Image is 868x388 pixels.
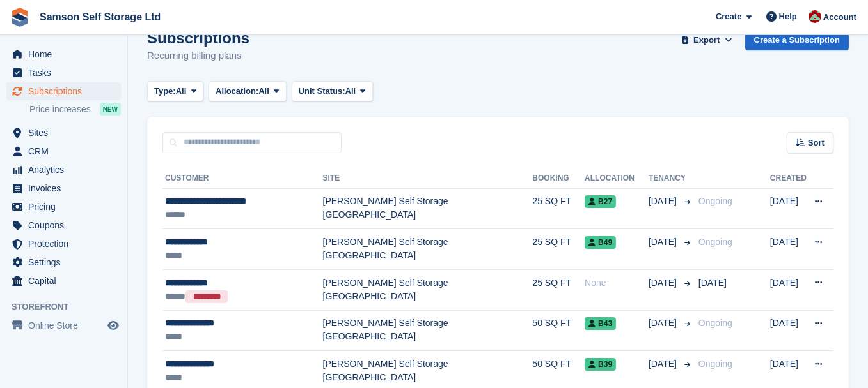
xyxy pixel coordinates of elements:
[216,85,258,98] span: Allocation:
[6,235,121,253] a: menu
[209,81,287,102] button: Allocation: All
[28,64,105,82] span: Tasks
[258,85,269,98] span: All
[28,272,105,290] span: Capital
[6,179,121,197] a: menu
[100,103,121,116] div: NEW
[716,10,741,23] span: Create
[28,161,105,179] span: Analytics
[649,317,679,330] span: [DATE]
[745,29,849,50] a: Create a Subscription
[6,216,121,234] a: menu
[10,8,29,27] img: stora-icon-8386f47178a22dfd0bd8f6a31ec36ba5ce8667c1dd55bd0f319d3a0aa187defe.svg
[28,142,105,160] span: CRM
[532,310,585,351] td: 50 SQ FT
[693,34,720,47] span: Export
[585,168,649,189] th: Allocation
[585,358,616,371] span: B39
[323,269,533,310] td: [PERSON_NAME] Self Storage [GEOGRAPHIC_DATA]
[323,168,533,189] th: Site
[698,196,732,206] span: Ongoing
[12,301,127,313] span: Storefront
[6,272,121,290] a: menu
[649,357,679,371] span: [DATE]
[809,10,821,23] img: Ian
[698,278,727,288] span: [DATE]
[6,45,121,63] a: menu
[6,317,121,334] a: menu
[779,10,797,23] span: Help
[28,82,105,100] span: Subscriptions
[585,276,649,290] div: None
[292,81,373,102] button: Unit Status: All
[147,48,249,63] p: Recurring billing plans
[6,161,121,179] a: menu
[679,29,735,50] button: Export
[345,85,356,98] span: All
[162,168,323,189] th: Customer
[823,11,856,24] span: Account
[532,168,585,189] th: Booking
[147,81,203,102] button: Type: All
[323,229,533,270] td: [PERSON_NAME] Self Storage [GEOGRAPHIC_DATA]
[28,179,105,197] span: Invoices
[28,45,105,63] span: Home
[808,137,825,149] span: Sort
[649,195,679,208] span: [DATE]
[106,318,121,333] a: Preview store
[147,29,249,47] h1: Subscriptions
[28,317,105,334] span: Online Store
[6,64,121,82] a: menu
[698,359,732,369] span: Ongoing
[585,317,616,330] span: B43
[770,188,807,229] td: [DATE]
[28,198,105,216] span: Pricing
[585,195,616,208] span: B27
[28,124,105,142] span: Sites
[299,85,345,98] span: Unit Status:
[28,253,105,271] span: Settings
[770,168,807,189] th: Created
[698,318,732,328] span: Ongoing
[770,269,807,310] td: [DATE]
[770,310,807,351] td: [DATE]
[649,276,679,290] span: [DATE]
[532,229,585,270] td: 25 SQ FT
[6,124,121,142] a: menu
[649,168,693,189] th: Tenancy
[6,142,121,160] a: menu
[154,85,176,98] span: Type:
[176,85,187,98] span: All
[532,269,585,310] td: 25 SQ FT
[35,6,166,27] a: Samson Self Storage Ltd
[532,188,585,229] td: 25 SQ FT
[323,188,533,229] td: [PERSON_NAME] Self Storage [GEOGRAPHIC_DATA]
[29,103,91,116] span: Price increases
[28,235,105,253] span: Protection
[585,236,616,249] span: B49
[29,102,121,116] a: Price increases NEW
[698,237,732,247] span: Ongoing
[6,198,121,216] a: menu
[28,216,105,234] span: Coupons
[6,253,121,271] a: menu
[770,229,807,270] td: [DATE]
[323,310,533,351] td: [PERSON_NAME] Self Storage [GEOGRAPHIC_DATA]
[649,235,679,249] span: [DATE]
[6,82,121,100] a: menu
